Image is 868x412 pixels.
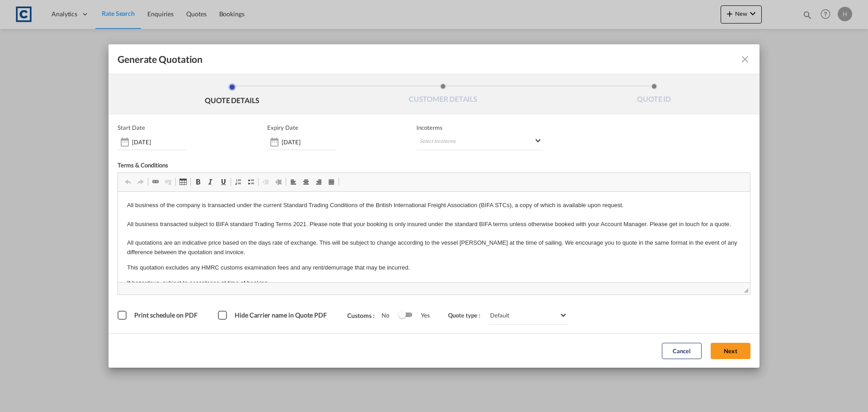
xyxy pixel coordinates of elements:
[740,54,750,65] md-icon: icon-close fg-AAA8AD cursor m-0
[662,343,702,359] button: Cancel
[218,311,329,320] md-checkbox: Hide Carrier name in Quote PDF
[416,124,543,131] span: Incoterms
[177,176,189,188] a: Table
[108,44,759,368] md-dialog: Generate QuotationQUOTE ...
[287,176,300,188] a: Align Left
[259,176,272,188] a: Decrease Indent
[204,176,217,188] a: Italic (Ctrl+I)
[9,9,623,96] body: Rich Text Editor, editor2
[490,312,509,319] div: Default
[134,176,147,188] a: Redo (Ctrl+Y)
[9,87,623,96] p: If hazardous, subject to acceptance at time of booking.
[548,83,759,108] li: QUOTE ID
[192,176,204,188] a: Bold (Ctrl+B)
[122,176,134,188] a: Undo (Ctrl+Z)
[416,134,543,150] md-select: Select Incoterms
[118,192,750,282] iframe: Rich Text Editor, editor2
[134,311,198,319] span: Print schedule on PDF
[118,311,200,320] md-checkbox: Print schedule on PDF
[300,176,312,188] a: Centre
[744,288,748,293] span: Drag to resize
[162,176,175,188] a: Unlink
[217,176,230,188] a: Underline (Ctrl+U)
[9,9,623,66] p: All business of the company is transacted under the current Standard Trading Conditions of the Br...
[267,124,298,131] p: Expiry Date
[118,53,203,65] span: Generate Quotation
[325,176,338,188] a: Justify
[382,312,398,319] span: No
[398,308,412,322] md-switch: Switch 1
[347,312,382,319] span: Customs :
[132,138,186,146] input: Start date
[282,138,336,146] input: Expiry date
[235,311,327,319] span: Hide Carrier name in Quote PDF
[338,83,549,108] li: CUSTOMER DETAILS
[448,312,487,319] span: Quote type :
[118,161,434,172] div: Terms & Conditions
[412,312,430,319] span: Yes
[232,176,245,188] a: Insert/Remove Numbered List
[711,343,750,359] button: Next
[245,176,257,188] a: Insert/Remove Bulleted List
[9,71,623,81] p: This quotation excludes any HMRC customs examination fees and any rent/demurrage that may be incu...
[272,176,285,188] a: Increase Indent
[312,176,325,188] a: Align Right
[118,124,145,131] p: Start Date
[127,83,338,108] li: QUOTE DETAILS
[149,176,162,188] a: Link (Ctrl+K)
